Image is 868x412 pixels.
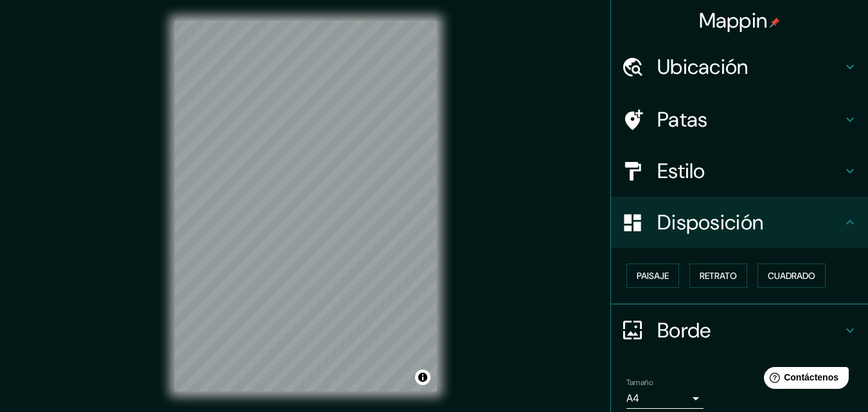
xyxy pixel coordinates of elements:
font: Ubicación [657,53,748,80]
font: Borde [657,317,711,344]
button: Retrato [689,264,747,288]
font: Cuadrado [768,270,815,282]
button: Cuadrado [757,264,826,288]
button: Activar o desactivar atribución [415,370,430,385]
img: pin-icon.png [770,17,780,28]
div: Estilo [611,145,868,197]
font: A4 [626,391,639,405]
div: Disposición [611,197,868,248]
font: Mappin [699,7,768,34]
button: Paisaje [626,264,679,288]
div: Borde [611,305,868,356]
font: Paisaje [637,270,669,282]
iframe: Lanzador de widgets de ayuda [754,362,854,398]
font: Tamaño [626,377,653,388]
font: Disposición [657,209,763,236]
div: Ubicación [611,41,868,93]
font: Retrato [700,270,737,282]
div: A4 [626,388,704,409]
font: Patas [657,106,708,133]
canvas: Mapa [175,21,437,391]
font: Estilo [657,157,705,184]
div: Patas [611,94,868,145]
